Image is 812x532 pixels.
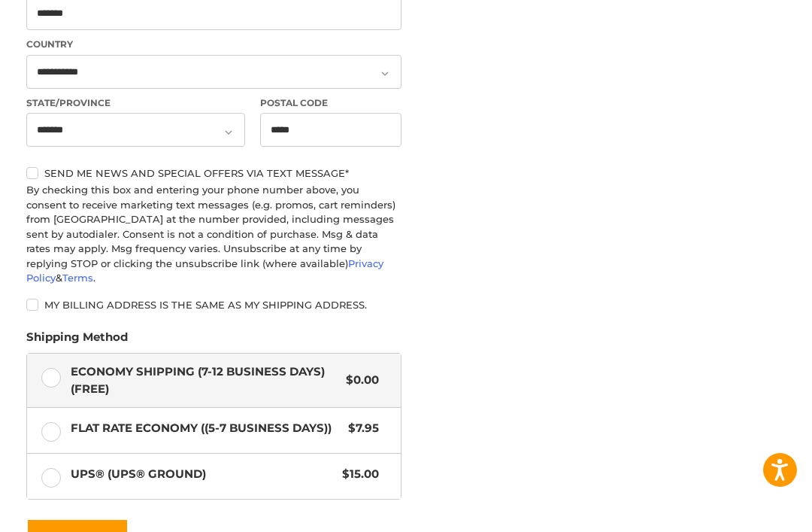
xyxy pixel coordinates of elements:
[335,466,379,483] span: $15.00
[71,420,341,437] span: Flat Rate Economy ((5-7 Business Days))
[26,329,128,353] legend: Shipping Method
[341,420,379,437] span: $7.95
[260,96,401,110] label: Postal Code
[26,167,401,179] label: Send me news and special offers via text message*
[26,183,401,286] div: By checking this box and entering your phone number above, you consent to receive marketing text ...
[688,491,812,532] iframe: Google Customer Reviews
[71,363,338,397] span: Economy Shipping (7-12 Business Days) (Free)
[26,257,383,284] a: Privacy Policy
[71,466,335,483] span: UPS® (UPS® Ground)
[338,372,379,389] span: $0.00
[26,96,246,110] label: State/Province
[26,38,401,51] label: Country
[62,272,93,284] a: Terms
[26,299,401,311] label: My billing address is the same as my shipping address.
